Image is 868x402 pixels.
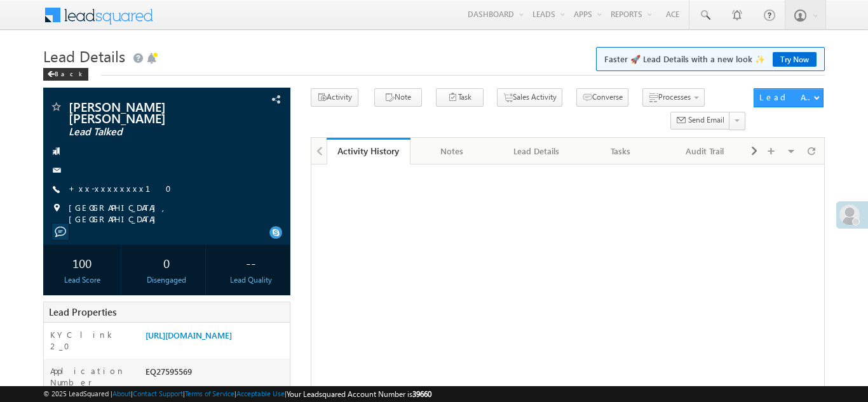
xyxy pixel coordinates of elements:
a: Back [43,67,95,78]
span: Processes [658,92,691,102]
a: Terms of Service [185,389,234,398]
a: About [112,389,131,398]
button: Note [374,88,422,107]
div: Back [43,68,88,81]
a: Lead Details [495,138,579,164]
div: Audit Trail [673,144,735,159]
div: Disengaged [131,274,202,286]
span: [PERSON_NAME] [PERSON_NAME] [69,100,221,123]
span: Lead Properties [49,305,116,318]
div: Lead Quality [215,274,287,286]
span: Lead Details [43,46,125,66]
a: +xx-xxxxxxxx10 [69,183,179,194]
a: Activity History [327,138,410,164]
button: Send Email [670,112,730,130]
div: 100 [46,251,118,274]
button: Sales Activity [497,88,562,107]
div: Notes [421,144,483,159]
a: Tasks [579,138,663,164]
button: Lead Actions [754,88,824,107]
a: Audit Trail [663,138,747,164]
span: Send Email [688,114,724,126]
a: [URL][DOMAIN_NAME] [146,330,232,340]
a: Contact Support [133,389,183,398]
div: 0 [131,251,202,274]
span: Your Leadsquared Account Number is [287,389,431,399]
button: Converse [576,88,628,107]
div: -- [215,251,287,274]
div: Lead Actions [759,91,813,103]
div: Activity History [336,145,401,157]
a: Notes [410,138,494,164]
div: Lead Score [46,274,118,286]
div: Tasks [589,144,651,159]
label: KYC link 2_0 [50,329,133,352]
span: © 2025 LeadSquared | | | | | [43,388,431,400]
button: Task [436,88,484,107]
div: Lead Details [505,144,567,159]
span: Faster 🚀 Lead Details with a new look ✨ [604,53,817,65]
div: EQ27595569 [142,365,290,383]
label: Application Number [50,365,133,388]
span: Lead Talked [69,126,221,138]
button: Processes [642,88,705,107]
a: Acceptable Use [236,389,285,398]
span: [GEOGRAPHIC_DATA], [GEOGRAPHIC_DATA] [69,202,268,225]
span: 39660 [412,389,431,399]
a: Try Now [773,52,817,67]
button: Activity [311,88,358,107]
